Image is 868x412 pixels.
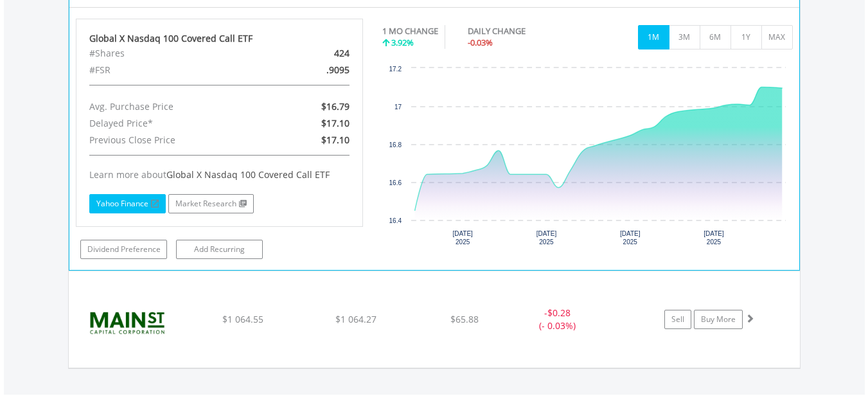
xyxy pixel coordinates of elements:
text: [DATE] 2025 [704,230,724,246]
div: 424 [266,45,359,62]
span: Global X Nasdaq 100 Covered Call ETF [166,168,330,181]
span: $1 064.27 [335,313,376,325]
div: .9095 [266,62,359,78]
div: #FSR [80,62,266,78]
text: [DATE] 2025 [536,230,557,246]
text: 16.4 [389,217,402,224]
span: $16.79 [321,100,350,112]
text: 16.8 [389,141,402,148]
div: Learn more about [89,168,350,181]
span: $17.10 [321,134,350,146]
button: 6M [700,25,731,49]
text: [DATE] 2025 [620,230,641,246]
div: Previous Close Price [80,132,266,148]
button: 3M [669,25,700,49]
div: Chart. Highcharts interactive chart. [382,62,793,255]
a: Sell [664,310,691,329]
button: 1M [638,25,669,49]
button: 1Y [731,25,762,49]
span: $65.88 [450,313,479,325]
div: - (- 0.03%) [509,307,607,332]
div: DAILY CHANGE [468,25,571,37]
a: Add Recurring [176,240,263,259]
button: MAX [761,25,793,49]
text: 17.2 [389,66,402,73]
a: Buy More [694,310,743,329]
div: Delayed Price* [80,115,266,132]
a: Yahoo Finance [89,194,166,213]
div: 1 MO CHANGE [382,25,438,37]
img: EQU.US.MAIN.png [75,287,186,364]
svg: Interactive chart [382,62,792,255]
span: $0.28 [547,307,571,319]
span: $17.10 [321,117,350,129]
span: $1 064.55 [222,313,263,325]
span: -0.03% [468,37,493,48]
div: #Shares [80,45,266,62]
text: 17 [394,103,402,111]
text: [DATE] 2025 [452,230,473,246]
div: Global X Nasdaq 100 Covered Call ETF [89,32,350,45]
a: Market Research [168,194,254,213]
text: 16.6 [389,179,402,186]
a: Dividend Preference [80,240,167,259]
span: 3.92% [391,37,414,48]
div: Avg. Purchase Price [80,98,266,115]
